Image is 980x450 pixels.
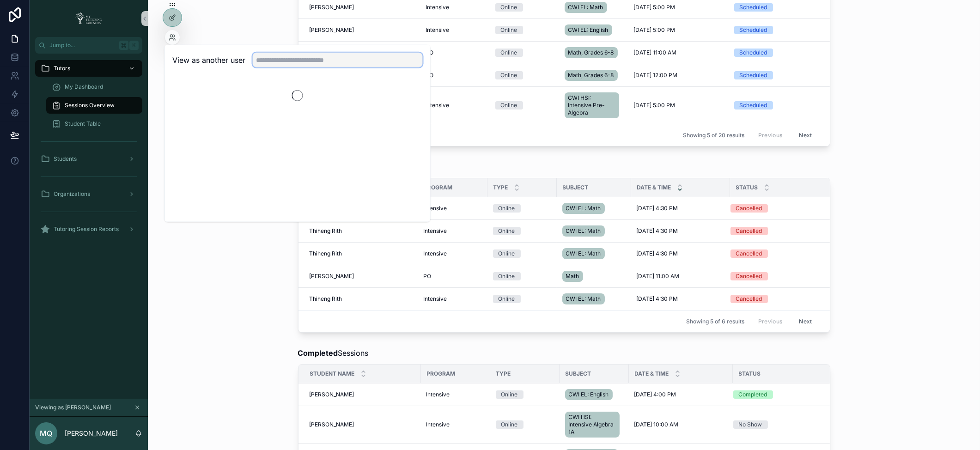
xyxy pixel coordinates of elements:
span: Organizations [54,190,90,198]
span: MQ [40,428,53,439]
span: Intensive [426,4,450,11]
span: [DATE] 5:00 PM [634,26,676,34]
span: Intensive [424,227,447,235]
div: Scheduled [740,71,767,79]
div: Online [501,420,518,429]
span: Showing 5 of 6 results [686,318,744,325]
span: CWI EL: Math [566,250,601,257]
span: [DATE] 4:30 PM [637,295,678,303]
span: Type [496,370,511,377]
a: Sessions Overview [46,97,142,114]
span: My Dashboard [65,83,103,91]
p: [PERSON_NAME] [65,429,118,438]
span: CWI HSI: Intensive Algebra 1A [569,414,616,436]
span: Date & Time [637,184,671,191]
a: [DATE] 4:00 PM [634,391,727,398]
span: [DATE] 4:00 PM [634,391,676,398]
span: Thiheng Rith [310,250,342,257]
a: Completed [733,390,833,399]
span: Intensive [424,295,447,303]
button: Next [792,314,818,328]
span: [PERSON_NAME] [310,4,354,11]
a: CWI HSI: Intensive Algebra 1A [565,410,623,439]
div: Scheduled [740,49,767,57]
div: Cancelled [736,249,762,258]
span: [DATE] 12:00 PM [634,72,678,79]
span: Tutors [54,65,70,72]
div: Cancelled [736,204,762,213]
span: CWI EL: English [568,26,609,34]
span: [PERSON_NAME] [310,391,354,398]
a: Tutoring Session Reports [35,221,142,237]
button: Jump to...K [35,37,142,54]
div: Scheduled [740,26,767,34]
strong: Completed [298,348,338,358]
span: Type [493,184,508,191]
span: Sessions Overview [65,102,115,109]
a: Intensive [426,421,485,428]
span: Student Table [65,120,101,128]
a: My Dashboard [46,79,142,95]
span: Intensive [426,26,450,34]
div: No Show [739,420,762,429]
span: [DATE] 4:30 PM [637,227,678,235]
span: Status [739,370,761,377]
div: Cancelled [736,295,762,303]
span: Math, Grades 6-8 [568,72,614,79]
a: No Show [733,420,833,429]
span: K [130,42,138,49]
span: [DATE] 4:30 PM [637,205,678,212]
span: Jump to... [49,42,116,49]
div: Online [501,390,518,399]
span: Student Name [310,370,355,377]
div: Online [501,26,517,34]
span: PO [424,273,432,280]
span: Program [424,184,453,191]
span: Intensive [424,205,447,212]
a: Student Table [46,116,142,132]
a: CWI EL: English [565,387,623,402]
span: Intensive [426,391,450,398]
a: Organizations [35,186,142,202]
span: CWI EL: Math [566,295,601,303]
img: App logo [73,11,105,26]
div: Online [501,71,517,79]
div: Online [499,295,515,303]
a: Online [496,420,554,429]
a: Students [35,151,142,167]
span: Status [736,184,758,191]
span: [PERSON_NAME] [310,273,354,280]
button: Next [792,128,818,142]
a: [PERSON_NAME] [310,421,415,428]
div: Online [501,3,517,12]
span: [PERSON_NAME] [310,421,354,428]
div: Online [501,49,517,57]
span: Intensive [426,102,450,109]
a: Intensive [426,391,485,398]
span: Students [54,155,77,163]
span: CWI EL: Math [566,205,601,212]
span: CWI EL: English [569,391,609,398]
span: [DATE] 4:30 PM [637,250,678,257]
a: [PERSON_NAME] [310,391,415,398]
a: Online [496,390,554,399]
span: Thiheng Rith [310,295,342,303]
span: Date & Time [635,370,669,377]
span: Intensive [426,421,450,428]
span: Program [427,370,456,377]
span: Math [566,273,579,280]
span: CWI EL: Math [568,4,603,11]
span: [DATE] 11:00 AM [637,273,680,280]
a: [DATE] 10:00 AM [634,421,727,428]
div: scrollable content [30,54,148,249]
span: CWI HSI: Intensive Pre-Algebra [568,94,615,116]
div: Scheduled [740,3,767,12]
span: Math, Grades 6-8 [568,49,614,56]
div: Online [499,249,515,258]
span: [PERSON_NAME] [310,26,354,34]
a: Tutors [35,60,142,77]
span: Subject [566,370,591,377]
span: Viewing as [PERSON_NAME] [35,404,111,411]
span: [DATE] 10:00 AM [634,421,679,428]
div: Completed [739,390,767,399]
